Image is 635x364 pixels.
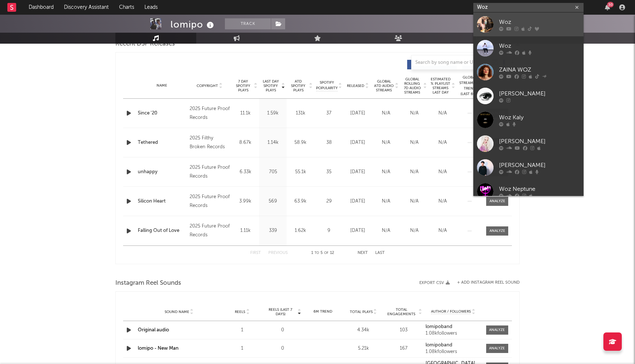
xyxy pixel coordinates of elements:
a: Since '20 [138,110,186,117]
button: Next [358,251,368,255]
a: Woz [473,36,584,60]
button: First [250,251,261,255]
a: Woz [473,12,584,36]
div: 1 [224,327,261,334]
span: Spotify Popularity [316,80,338,91]
span: 7 Day Spotify Plays [233,79,253,92]
span: Global Rolling 7D Audio Streams [402,77,422,95]
div: N/A [402,139,427,146]
div: N/A [430,110,455,117]
div: 569 [261,198,285,205]
div: N/A [374,110,398,117]
a: lomipoband [426,343,481,348]
div: 0 [264,345,301,352]
span: Reels [235,310,245,314]
a: Original audio [138,328,169,332]
div: N/A [374,139,398,146]
span: Recent DSP Releases [115,40,175,48]
div: 3.99k [233,198,257,205]
a: lomipoband [426,324,481,330]
button: 30 [605,4,610,10]
div: 55.1k [288,168,312,176]
div: 11.1k [233,110,257,117]
a: Woz Kaly [473,108,584,132]
a: [PERSON_NAME] [473,156,584,179]
button: Previous [268,251,288,255]
span: to [315,251,319,255]
button: Export CSV [419,281,450,285]
div: Woz [499,18,580,26]
div: ZAINA WOZ [499,65,580,74]
div: 2025 Future Proof Records [190,105,230,122]
a: [PERSON_NAME] [473,84,584,108]
div: 1.11k [233,227,257,234]
div: [PERSON_NAME] [499,137,580,146]
div: 63.9k [288,198,312,205]
span: of [324,251,329,255]
span: Copyright [197,84,218,88]
div: N/A [374,198,398,205]
a: Falling Out of Love [138,227,186,234]
input: Search by song name or URL [412,60,489,66]
div: lomipo [171,18,216,30]
div: [DATE] [345,110,370,117]
div: N/A [374,227,398,234]
div: [DATE] [345,227,370,234]
div: 705 [261,168,285,176]
div: 1 5 12 [302,249,343,258]
span: Total Engagements [385,307,418,316]
div: 2025 Filthy Broken Records [190,134,230,152]
div: N/A [402,198,427,205]
a: Woz Neptune [473,179,584,203]
span: Last Day Spotify Plays [261,79,280,92]
span: Released [347,84,364,88]
a: Silicon Heart [138,198,186,205]
div: 339 [261,227,285,234]
div: 1 [224,345,261,352]
div: [DATE] [345,198,370,205]
div: N/A [430,168,455,176]
button: Last [375,251,385,255]
a: [PERSON_NAME] [473,132,584,156]
div: [DATE] [345,139,370,146]
div: N/A [430,227,455,234]
div: N/A [402,110,427,117]
div: N/A [374,168,398,176]
input: Search for artists [473,3,584,12]
div: 2025 Future Proof Records [190,222,230,240]
div: Name [138,83,186,88]
div: 1.14k [261,139,285,146]
div: 5.21k [345,345,382,352]
span: Estimated % Playlist Streams Last Day [430,77,451,95]
span: ATD Spotify Plays [288,79,308,92]
div: 167 [385,345,422,352]
div: 103 [385,327,422,334]
strong: lomipoband [426,324,452,329]
div: Woz Neptune [499,185,580,193]
a: lomipo - New Man [138,346,179,351]
div: 0 [264,327,301,334]
span: Instagram Reel Sounds [115,279,181,288]
button: Track [225,18,271,29]
div: 2025 Future Proof Records [190,163,230,181]
a: Tethered [138,139,186,146]
div: [PERSON_NAME] [499,161,580,170]
div: Woz [499,41,580,50]
div: 8.67k [233,139,257,146]
span: Author / Followers [431,309,471,314]
span: Reels (last 7 days) [264,307,297,316]
div: N/A [402,168,427,176]
div: N/A [402,227,427,234]
div: 1.08k followers [426,331,481,336]
div: 35 [316,168,342,176]
div: 4.34k [345,327,382,334]
div: [PERSON_NAME] [499,89,580,98]
button: + Add Instagram Reel Sound [457,281,520,285]
div: [DATE] [345,168,370,176]
div: 1.62k [288,227,312,234]
a: ZAINA WOZ [473,60,584,84]
div: 30 [607,2,614,7]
